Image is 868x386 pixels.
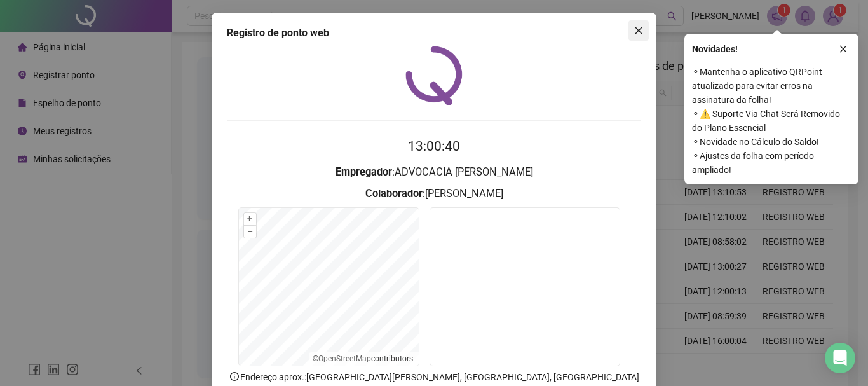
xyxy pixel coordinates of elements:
[692,107,851,135] span: ⚬ ⚠️ Suporte Via Chat Será Removido do Plano Essencial
[244,213,256,225] button: +
[227,186,641,202] h3: : [PERSON_NAME]
[365,188,423,200] strong: Colaborador
[692,135,851,149] span: ⚬ Novidade no Cálculo do Saldo!
[313,354,415,363] li: © contributors.
[634,25,644,36] span: close
[692,42,738,56] span: Novidades !
[628,20,649,41] button: Close
[336,166,392,178] strong: Empregador
[692,149,851,177] span: ⚬ Ajustes da folha com período ampliado!
[227,164,641,181] h3: : ADVOCACIA [PERSON_NAME]
[318,354,371,363] a: OpenStreetMap
[227,25,641,41] div: Registro de ponto web
[227,370,641,384] p: Endereço aprox. : [GEOGRAPHIC_DATA][PERSON_NAME], [GEOGRAPHIC_DATA], [GEOGRAPHIC_DATA]
[839,45,848,53] span: close
[825,343,855,373] div: Open Intercom Messenger
[229,371,240,382] span: info-circle
[244,226,256,238] button: –
[405,46,463,105] img: QRPoint
[408,139,460,154] time: 13:00:40
[692,65,851,107] span: ⚬ Mantenha o aplicativo QRPoint atualizado para evitar erros na assinatura da folha!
